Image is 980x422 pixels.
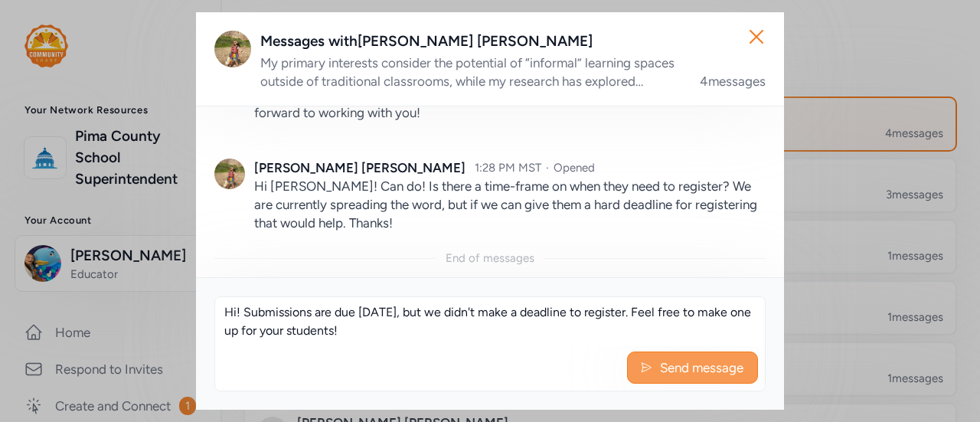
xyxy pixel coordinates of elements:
img: Avatar [214,31,251,67]
span: Opened [554,161,595,175]
div: 4 messages [700,72,766,90]
div: Messages with [PERSON_NAME] [PERSON_NAME] [260,31,766,52]
span: · [546,161,549,175]
p: Hi [PERSON_NAME]! Can do! Is there a time-frame on when they need to register? We are currently s... [254,177,766,232]
button: Send message [627,352,758,384]
span: 1:28 PM MST [475,161,541,175]
div: End of messages [446,250,534,266]
span: Send message [658,358,745,377]
textarea: Hi! Submissions are due [DATE], but we didn't make a deadline to register. Feel free to make one ... [215,297,765,346]
img: Avatar [214,159,245,189]
div: My primary interests consider the potential of “informal” learning spaces outside of traditional ... [260,54,681,90]
div: [PERSON_NAME] [PERSON_NAME] [254,159,465,177]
